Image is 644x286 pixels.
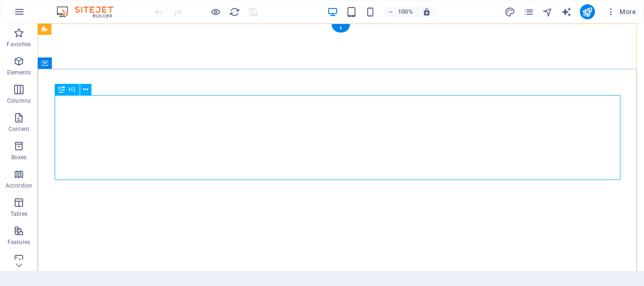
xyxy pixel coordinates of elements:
[504,6,516,17] button: design
[69,87,76,92] span: H1
[606,7,636,16] span: More
[398,6,413,17] h6: 100%
[561,6,572,17] button: text_generator
[542,7,553,17] i: Navigator
[384,6,417,17] button: 100%
[542,6,553,17] button: navigator
[422,8,431,16] i: On resize automatically adjust zoom level to fit chosen device.
[229,7,240,17] i: Reload page
[580,4,595,19] button: publish
[504,7,515,17] i: Design (Ctrl+Alt+Y)
[8,238,30,246] p: Features
[7,41,31,48] p: Favorites
[523,6,535,17] button: pages
[6,182,32,189] p: Accordion
[7,69,31,76] p: Elements
[523,7,534,17] i: Pages (Ctrl+Alt+S)
[331,24,350,33] div: +
[54,6,125,17] img: Editor Logo
[8,125,29,133] p: Content
[10,210,27,218] p: Tables
[229,6,240,17] button: reload
[210,6,221,17] button: Click here to leave preview mode and continue editing
[582,7,593,17] i: Publish
[11,154,27,161] p: Boxes
[7,97,31,105] p: Columns
[603,4,640,19] button: More
[561,7,572,17] i: AI Writer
